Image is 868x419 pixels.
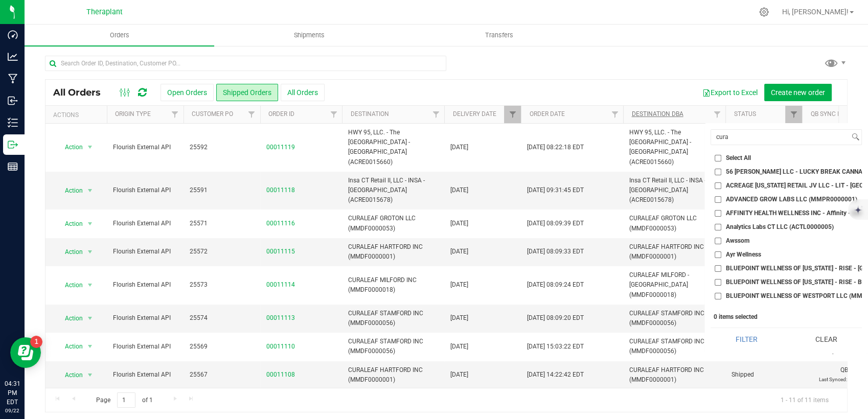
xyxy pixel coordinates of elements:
[266,280,295,290] a: 00011114
[348,275,438,295] span: CURALEAF MILFORD INC (MMDF0000018)
[450,370,468,380] span: [DATE]
[84,217,97,231] span: select
[350,110,389,118] a: Destination
[45,56,446,71] input: Search Order ID, Destination, Customer PO...
[113,185,177,195] span: Flourish External API
[117,392,135,408] input: 1
[732,370,796,380] span: Shipped
[84,245,97,259] span: select
[726,224,834,230] span: Analytics Labs CT LLC (ACTL0000005)
[711,328,783,351] button: Filter
[214,25,404,46] a: Shipments
[629,214,719,233] span: CURALEAF GROTON LLC (MMDF0000053)
[266,247,295,257] a: 00011115
[348,242,438,262] span: CURALEAF HARTFORD INC (MMDF0000001)
[8,139,18,150] inline-svg: Outbound
[10,337,41,368] iframe: Resource center
[56,311,83,325] span: Action
[190,219,254,228] span: 25571
[113,280,177,290] span: Flourish External API
[348,365,438,385] span: CURALEAF HARTFORD INC (MMDF0000001)
[452,110,496,118] a: Delivery Date
[53,111,103,119] div: Actions
[190,342,254,352] span: 25569
[450,219,468,228] span: [DATE]
[527,313,584,323] span: [DATE] 08:09:20 EDT
[629,365,719,385] span: CURALEAF HARTFORD INC (MMDF0000001)
[53,87,111,98] span: All Orders
[734,110,756,118] a: Status
[715,210,721,217] input: AFFINITY HEALTH WELLNESS INC - Affinity - [GEOGRAPHIC_DATA] (MMDF0000057)
[167,106,184,123] a: Filter
[758,7,770,17] div: Manage settings
[84,339,97,354] span: select
[8,96,18,106] inline-svg: Inbound
[715,196,721,203] input: ADVANCED GROW LABS LLC (MMPR0000001)
[629,242,719,262] span: CURALEAF HARTFORD INC (MMDF0000001)
[715,155,721,161] input: Select All
[629,309,719,328] span: CURALEAF STAMFORD INC (MMDF0000056)
[772,392,837,408] span: 1 - 11 of 11 items
[84,183,97,198] span: select
[5,379,20,407] p: 04:31 PM EDT
[709,106,725,123] a: Filter
[348,337,438,356] span: CURALEAF STAMFORD INC (MMDF0000056)
[527,247,584,257] span: [DATE] 08:09:33 EDT
[84,368,97,382] span: select
[450,185,468,195] span: [DATE]
[266,342,295,352] a: 00011110
[56,140,83,154] span: Action
[629,270,719,300] span: CURALEAF MILFORD - [GEOGRAPHIC_DATA] (MMDF0000018)
[726,238,749,244] span: Awssom
[696,84,764,101] button: Export to Excel
[471,31,527,40] span: Transfers
[8,74,18,84] inline-svg: Manufacturing
[348,128,438,167] span: HWY 95, LLC. - The [GEOGRAPHIC_DATA] - [GEOGRAPHIC_DATA] (ACRE0015660)
[190,143,254,152] span: 25592
[8,161,18,172] inline-svg: Reports
[715,251,721,258] input: Ayr Wellness
[266,219,295,228] a: 00011116
[771,88,825,97] span: Create new order
[715,265,721,272] input: BLUEPOINT WELLNESS OF [US_STATE] - RISE - [GEOGRAPHIC_DATA] (AMHF0008250)
[56,217,83,231] span: Action
[726,251,761,258] span: Ayr Wellness
[527,219,584,228] span: [DATE] 08:09:39 EDT
[715,293,721,299] input: BLUEPOINT WELLNESS OF WESTPORT LLC (MMDF0000029)
[450,247,468,257] span: [DATE]
[84,140,97,154] span: select
[87,392,161,408] span: Page of 1
[266,143,295,152] a: 00011119
[606,106,623,123] a: Filter
[726,155,751,161] span: Select All
[404,25,594,46] a: Transfers
[782,8,849,16] span: Hi, [PERSON_NAME]!
[450,313,468,323] span: [DATE]
[56,339,83,354] span: Action
[450,342,468,352] span: [DATE]
[113,247,177,257] span: Flourish External API
[529,110,564,118] a: Order Date
[629,176,719,205] span: Insa CT Retail II, LLC - INSA - [GEOGRAPHIC_DATA] (ACRE0015678)
[715,224,721,230] input: Analytics Labs CT LLC (ACTL0000005)
[113,370,177,380] span: Flourish External API
[113,219,177,228] span: Flourish External API
[715,169,721,175] input: 56 [PERSON_NAME] LLC - LUCKY BREAK CANNABIS - Bridgeport (ACFB0000056)
[527,342,584,352] span: [DATE] 15:03:22 EDT
[56,278,83,292] span: Action
[281,84,325,101] button: All Orders
[325,106,342,123] a: Filter
[190,313,254,323] span: 25574
[764,84,832,101] button: Create new order
[8,52,18,62] inline-svg: Analytics
[450,280,468,290] span: [DATE]
[115,110,151,118] a: Origin Type
[56,183,83,198] span: Action
[56,368,83,382] span: Action
[8,30,18,40] inline-svg: Dashboard
[280,31,338,40] span: Shipments
[527,185,584,195] span: [DATE] 09:31:45 EDT
[113,313,177,323] span: Flourish External API
[216,84,278,101] button: Shipped Orders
